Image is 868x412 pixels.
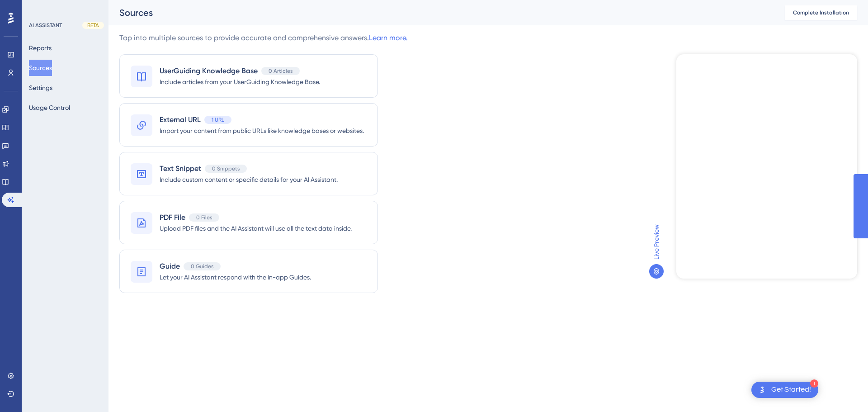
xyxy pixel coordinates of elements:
a: Learn more. [369,33,408,42]
button: Usage Control [29,99,70,116]
span: 0 Articles [269,67,292,75]
span: Include custom content or specific details for your AI Assistant. [160,174,338,185]
span: 1 URL [212,116,224,123]
button: Settings [29,80,52,96]
span: Upload PDF files and the AI Assistant will use all the text data inside. [160,223,352,234]
span: PDF File [160,212,185,223]
span: Live Preview [651,224,662,260]
div: Sources [119,6,762,19]
span: 0 Guides [191,263,213,270]
div: BETA [82,22,104,29]
iframe: UserGuiding AI Assistant [676,54,857,279]
div: Get Started! [771,385,811,395]
span: Let your AI Assistant respond with the in-app Guides. [160,272,311,283]
span: Import your content from public URLs like knowledge bases or websites. [160,125,364,136]
div: 1 [810,379,818,388]
span: Complete Installation [793,9,849,16]
span: Guide [160,261,180,272]
div: Tap into multiple sources to provide accurate and comprehensive answers. [119,33,408,43]
iframe: UserGuiding AI Assistant Launcher [830,376,857,403]
div: Open Get Started! checklist, remaining modules: 1 [751,382,818,398]
span: External URL [160,114,201,125]
span: Include articles from your UserGuiding Knowledge Base. [160,76,320,87]
span: UserGuiding Knowledge Base [160,66,258,76]
span: 0 Snippets [212,165,240,172]
button: Complete Installation [785,5,857,20]
div: AI ASSISTANT [29,22,62,29]
button: Sources [29,60,52,76]
span: 0 Files [196,214,212,221]
span: Text Snippet [160,163,201,174]
img: launcher-image-alternative-text [757,384,768,395]
button: Reports [29,40,52,56]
